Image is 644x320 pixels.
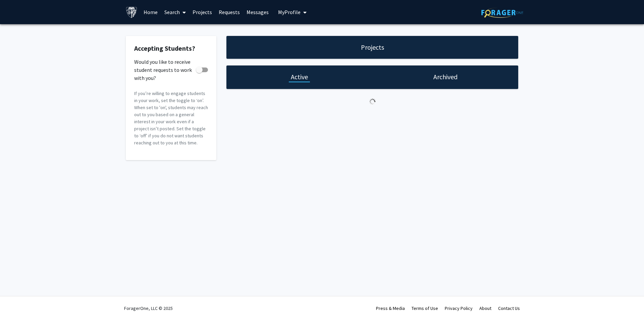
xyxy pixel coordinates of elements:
div: ForagerOne, LLC © 2025 [124,296,173,320]
a: Search [161,0,189,24]
a: Press & Media [376,305,405,311]
a: Privacy Policy [445,305,473,311]
a: Contact Us [498,305,520,311]
h1: Active [291,72,308,82]
img: ForagerOne Logo [481,7,523,18]
h2: Accepting Students? [134,44,208,52]
a: Messages [243,0,272,24]
a: Projects [189,0,215,24]
span: My Profile [278,9,301,15]
img: Loading [367,96,378,107]
a: About [479,305,491,311]
iframe: Chat [5,290,29,315]
a: Home [140,0,161,24]
span: Would you like to receive student requests to work with you? [134,58,193,82]
p: If you’re willing to engage students in your work, set the toggle to ‘on’. When set to 'on', stud... [134,90,208,146]
img: Johns Hopkins University Logo [126,6,138,18]
a: Requests [215,0,243,24]
a: Terms of Use [412,305,438,311]
h1: Archived [433,72,458,82]
h1: Projects [361,43,384,52]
